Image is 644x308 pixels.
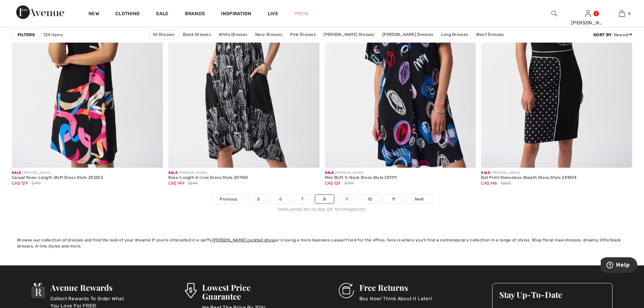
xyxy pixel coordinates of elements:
img: My Info [585,9,591,18]
span: CA$ 129 [325,181,341,186]
a: Brands [185,11,205,18]
span: $265 [501,180,511,186]
nav: Page navigation [12,194,632,213]
h3: Free Returns [359,283,432,292]
img: 1ère Avenue [16,5,64,19]
a: New [89,11,99,18]
img: Avenue Rewards [31,283,45,298]
a: Sale [156,11,168,18]
img: search the website [551,9,557,18]
strong: Sort By [593,32,612,37]
a: Long Dresses [438,30,472,39]
div: : Newest [593,32,632,38]
span: CA$ 149 [168,181,184,186]
a: 5 [249,195,268,204]
a: Next [407,195,432,204]
div: [PERSON_NAME] [168,170,248,175]
div: Casual Knee-Length Shift Dress Style 251203 [12,175,103,180]
a: Previous [212,195,245,204]
img: Free Returns [339,283,354,298]
a: 6 [271,195,290,204]
a: 10 [359,195,380,204]
a: 7 [293,195,311,204]
span: CA$ 129 [12,181,28,186]
span: 729 items [43,32,63,38]
div: Mini Shift V-Neck Dress Style 251111 [325,175,397,180]
span: $199 [31,180,41,186]
span: Sale [12,171,21,175]
a: [PERSON_NAME] Dresses [320,30,378,39]
div: [PERSON_NAME] [325,170,397,175]
a: 9 [337,195,356,204]
div: Knee-Length A-Line Dress Style 251140 [168,175,248,180]
span: Sale [325,171,334,175]
a: Live [268,10,278,17]
a: [PERSON_NAME] cocktail dress [212,238,275,242]
a: 8 [315,195,334,204]
img: Lowest Price Guarantee [185,283,196,298]
a: 11 [384,195,404,204]
div: [PERSON_NAME] [571,19,604,26]
span: Next [415,196,424,202]
a: All Dresses [149,30,178,39]
a: 6 [605,9,638,18]
span: $249 [188,180,198,186]
div: Browse our collection of dresses and find the look of your dreams! If you're interested in a spif... [17,237,627,249]
span: 6 [628,10,630,17]
div: Displaying 351 to 400 (of 729 products) [12,207,632,213]
a: Clothing [115,11,140,18]
span: $199 [344,180,354,186]
div: [PERSON_NAME] [12,170,103,175]
h3: Lowest Price Guarantee [202,283,287,301]
img: My Bag [619,9,625,18]
h3: Stay Up-To-Date [499,290,605,299]
a: Short Dresses [473,30,507,39]
div: [PERSON_NAME] [481,170,576,175]
a: Black Dresses [180,30,214,39]
a: Navy Dresses [252,30,286,39]
span: Sale [481,171,490,175]
div: Dot Print Sleeveless Sheath Dress Style 251094 [481,175,576,180]
a: [PERSON_NAME] Dresses [379,30,436,39]
span: Previous [220,196,237,202]
iframe: Opens a widget where you can find more information [601,257,637,274]
a: White Dresses [215,30,251,39]
span: CA$ 146 [481,181,497,186]
span: Sale [168,171,177,175]
strong: Filters [18,32,35,38]
a: Prom [294,10,308,17]
h3: Avenue Rewards [50,283,133,292]
a: Sign In [585,10,591,17]
a: Pink Dresses [287,30,319,39]
span: Inspiration [221,11,251,18]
